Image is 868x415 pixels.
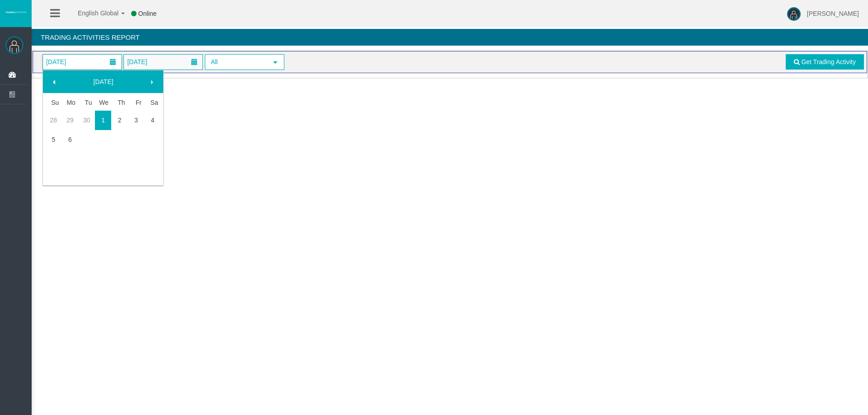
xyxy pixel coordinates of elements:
[43,56,69,68] span: [DATE]
[787,7,801,21] img: user-image
[78,94,95,111] th: Tuesday
[111,94,128,111] th: Thursday
[95,94,112,111] th: Wednesday
[128,94,145,111] th: Friday
[62,112,79,128] a: 29
[78,112,95,128] a: 30
[45,112,62,128] a: 28
[801,58,856,65] span: Get Trading Activity
[111,112,128,128] a: 2
[138,10,156,17] span: Online
[206,55,267,69] span: All
[62,94,79,111] th: Monday
[144,94,161,111] th: Saturday
[124,56,150,68] span: [DATE]
[65,74,142,90] a: [DATE]
[95,111,112,130] td: Current focused date is Wednesday, October 01, 2025
[45,131,62,148] a: 5
[95,112,112,128] a: 1
[45,94,62,111] th: Sunday
[32,29,868,46] h4: Trading Activities Report
[62,131,79,148] a: 6
[272,59,279,66] span: select
[144,112,161,128] a: 4
[66,9,118,17] span: English Global
[807,10,859,17] span: [PERSON_NAME]
[128,112,145,128] a: 3
[5,10,27,14] img: logo.svg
